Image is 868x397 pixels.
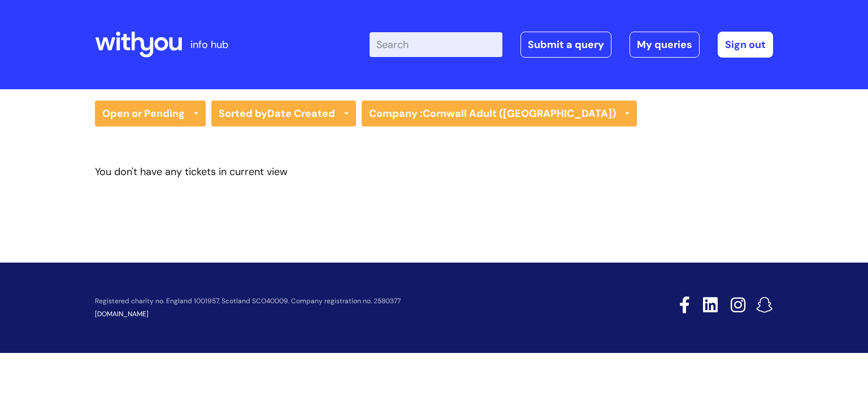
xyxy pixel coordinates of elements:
p: info hub [190,36,228,54]
a: Company :Cornwall Adult ([GEOGRAPHIC_DATA]) [362,101,637,126]
input: Search [370,32,502,57]
a: [DOMAIN_NAME] [95,309,149,319]
a: Open or Pending [95,101,206,126]
a: Sorted byDate Created [211,101,356,126]
p: Registered charity no. England 1001957, Scotland SCO40009. Company registration no. 2580377 [95,298,599,305]
div: | - [370,32,773,58]
a: My queries [630,32,700,58]
a: Submit a query [520,32,611,58]
div: You don't have any tickets in current view [95,163,773,181]
a: Sign out [718,32,773,58]
b: Date Created [267,107,335,120]
strong: Cornwall Adult ([GEOGRAPHIC_DATA]) [423,107,616,120]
